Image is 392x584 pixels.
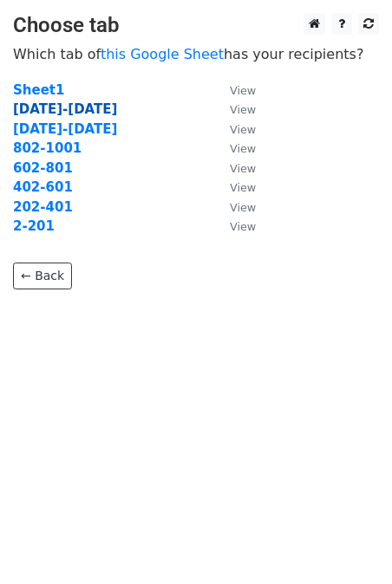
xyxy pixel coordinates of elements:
[13,140,82,156] a: 802-1001
[13,218,55,234] a: 2-201
[230,162,256,175] small: View
[212,140,256,156] a: View
[212,121,256,137] a: View
[13,82,64,98] a: Sheet1
[13,121,117,137] a: [DATE]-[DATE]
[230,142,256,155] small: View
[212,160,256,176] a: View
[230,103,256,116] small: View
[305,501,392,584] iframe: Chat Widget
[13,160,73,176] a: 602-801
[13,199,73,215] a: 202-401
[230,201,256,214] small: View
[13,179,73,195] a: 402-601
[230,220,256,233] small: View
[230,181,256,194] small: View
[212,82,256,98] a: View
[230,84,256,97] small: View
[13,13,379,38] h3: Choose tab
[13,45,379,63] p: Which tab of has your recipients?
[212,101,256,117] a: View
[212,179,256,195] a: View
[101,46,224,62] a: this Google Sheet
[212,199,256,215] a: View
[13,263,72,289] a: ← Back
[13,101,117,117] a: [DATE]-[DATE]
[230,123,256,136] small: View
[212,218,256,234] a: View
